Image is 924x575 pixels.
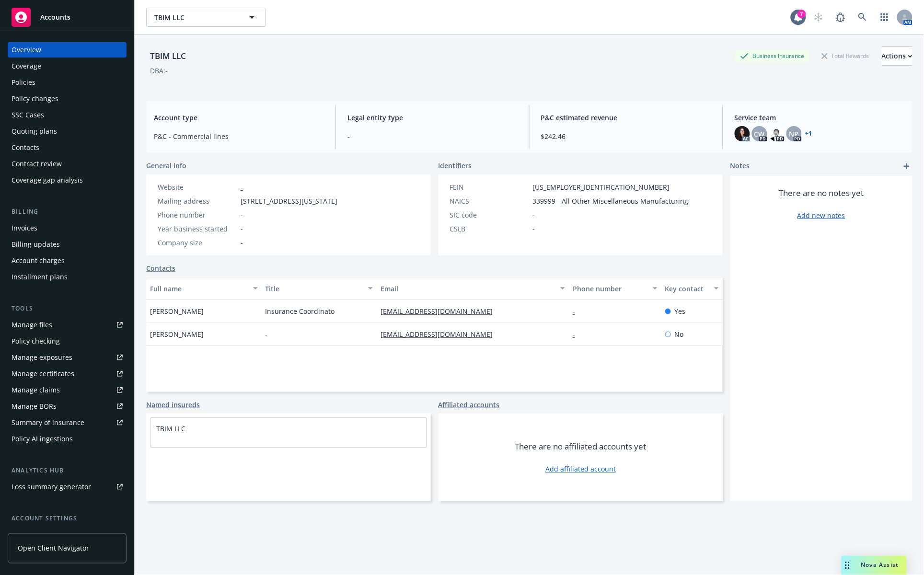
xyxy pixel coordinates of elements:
div: SIC code [450,210,529,220]
div: Manage files [12,317,52,333]
span: General info [146,161,186,171]
span: Notes [730,161,750,172]
button: Email [377,277,569,300]
div: Drag to move [842,556,854,575]
a: Start snowing [809,8,828,27]
a: Manage certificates [8,366,127,381]
a: Add new notes [797,210,845,220]
span: P&C estimated revenue [541,113,711,123]
div: Phone number [573,284,647,294]
a: Contract review [8,156,127,172]
div: 7 [797,10,806,18]
div: NAICS [450,196,529,206]
span: - [241,238,243,248]
div: Billing [8,207,127,217]
div: Year business started [158,224,237,234]
a: SSC Cases [8,107,127,123]
span: Accounts [40,13,70,21]
a: Policies [8,75,127,90]
span: [PERSON_NAME] [150,306,204,316]
a: Add affiliated account [545,464,616,474]
div: Business Insurance [736,50,809,62]
a: [EMAIL_ADDRESS][DOMAIN_NAME] [381,330,500,339]
div: Coverage [12,58,41,74]
div: Contacts [12,140,39,155]
span: TBIM LLC [154,12,237,23]
span: - [241,210,243,220]
span: Nova Assist [861,561,899,569]
span: [STREET_ADDRESS][US_STATE] [241,196,337,206]
button: Key contact [661,277,723,300]
a: Loss summary generator [8,479,127,494]
button: Nova Assist [842,556,907,575]
span: Yes [675,306,686,316]
div: Manage exposures [12,350,72,365]
a: Quoting plans [8,124,127,139]
span: - [241,224,243,234]
a: - [241,183,243,192]
span: - [266,329,268,339]
span: Legal entity type [347,113,518,123]
button: Actions [882,46,912,66]
div: Company size [158,238,237,248]
a: Manage exposures [8,350,127,365]
button: Full name [146,277,262,300]
button: TBIM LLC [146,8,266,27]
div: TBIM LLC [146,50,190,62]
a: Contacts [8,140,127,155]
a: Report a Bug [831,8,850,27]
span: NP [789,129,799,139]
div: Loss summary generator [12,479,91,494]
span: - [533,224,535,234]
span: Identifiers [439,161,472,171]
div: Installment plans [12,269,68,285]
div: Policy checking [12,333,60,349]
a: Policy AI ingestions [8,431,127,447]
a: Policy changes [8,91,127,106]
div: Account charges [12,253,65,268]
div: Manage certificates [12,366,74,381]
div: Website [158,182,237,192]
span: $242.46 [541,131,711,141]
a: Switch app [875,8,894,27]
div: Manage claims [12,382,60,398]
div: Full name [150,284,247,294]
div: Tools [8,304,127,313]
div: CSLB [450,224,529,234]
a: Accounts [8,4,127,31]
a: add [901,161,912,172]
div: Summary of insurance [12,415,84,430]
div: FEIN [450,182,529,192]
div: Contract review [12,156,62,172]
span: Open Client Navigator [18,543,89,553]
span: There are no affiliated accounts yet [515,441,646,452]
button: Phone number [569,277,661,300]
a: - [573,307,583,316]
span: P&C - Commercial lines [154,131,324,141]
div: Phone number [158,210,237,220]
a: Summary of insurance [8,415,127,430]
a: Manage BORs [8,399,127,414]
img: photo [735,126,750,141]
span: - [533,210,535,220]
button: Title [262,277,377,300]
div: SSC Cases [12,107,44,123]
span: There are no notes yet [779,187,864,199]
div: Key contact [665,284,708,294]
a: Coverage gap analysis [8,172,127,188]
a: Billing updates [8,237,127,252]
div: Email [381,284,554,294]
div: DBA: - [150,66,168,76]
div: Billing updates [12,237,60,252]
div: Policy AI ingestions [12,431,73,447]
a: Account charges [8,253,127,268]
a: Invoices [8,220,127,236]
a: [EMAIL_ADDRESS][DOMAIN_NAME] [381,307,500,316]
div: Total Rewards [817,50,874,62]
a: Search [853,8,872,27]
a: Overview [8,42,127,57]
a: +1 [806,131,812,137]
span: Account type [154,113,324,123]
span: Insurance Coordinato [266,306,335,316]
div: Account settings [8,514,127,523]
